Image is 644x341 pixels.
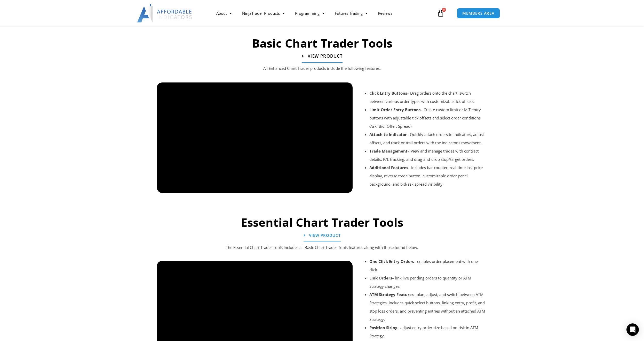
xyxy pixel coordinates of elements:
[369,290,487,323] li: – plan, adjust, and switch between ATM Strategies. Includes quick select buttons, linking entry, ...
[369,105,487,130] li: – Create custom limit or MIT entry buttons with adjustable tick offsets and select order conditio...
[154,215,490,230] h2: Essential Chart Trader Tools
[301,50,342,63] a: View Product
[307,54,342,58] span: View Product
[304,230,341,241] a: View Product
[442,8,446,12] span: 0
[167,244,477,251] p: The Essential Chart Trader Tools includes all Basic Chart Trader Tools features along with those ...
[211,7,237,19] a: About
[369,148,408,154] strong: Trade Management
[429,6,452,21] a: 0
[154,36,490,51] h2: Basic Chart Trader Tools
[137,4,193,22] img: LogoAI | Affordable Indicators – NinjaTrader
[309,233,341,237] span: View Product
[369,292,414,297] strong: ATM Strategy Features
[462,11,495,15] span: MEMBERS AREA
[369,259,414,264] strong: One Click Entry Orders
[369,163,487,188] li: – Includes bar counter, real-time last price display, reverse trade button, customizable order pa...
[369,325,397,330] strong: Position Sizing
[369,107,420,112] strong: Limit Order Entry Buttons
[369,89,487,105] li: – Drag orders onto the chart, switch between various order types with customizable tick offsets.
[369,257,487,274] li: – enables order placement with one click.
[369,132,407,137] strong: Attach to Indicator
[369,90,407,96] strong: Click Entry Buttons
[237,7,290,19] a: NinjaTrader Products
[373,7,397,19] a: Reviews
[369,147,487,163] li: – View and manage trades with contract details, P/L tracking, and drag-and-drop stop/target orders.
[167,65,477,72] p: All Enhanced Chart Trader products include the following features.
[211,7,436,19] nav: Menu
[626,323,639,336] div: Open Intercom Messenger
[369,274,487,290] li: – link live pending orders to quantity or ATM Strategy changes.
[369,275,392,281] strong: Link Orders
[369,130,487,147] li: – Quickly attach orders to indicators, adjust offsets, and track or trail orders with the indicat...
[457,8,500,19] a: MEMBERS AREA
[369,323,487,340] li: – adjust entry order size based on risk in ATM Strategy.
[369,165,408,170] strong: Additional Features
[330,7,373,19] a: Futures Trading
[290,7,330,19] a: Programming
